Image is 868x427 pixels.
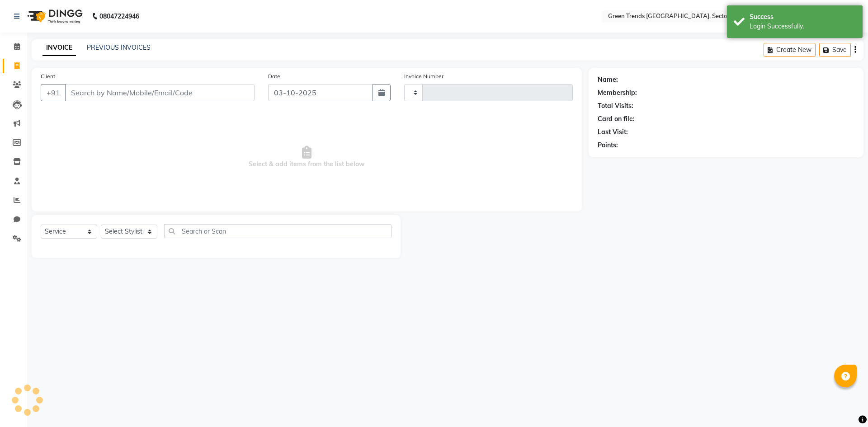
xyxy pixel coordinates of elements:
div: Login Successfully. [750,22,856,31]
div: Membership: [598,88,637,98]
input: Search by Name/Mobile/Email/Code [65,84,255,101]
img: logo [23,4,85,29]
iframe: chat widget [830,391,859,418]
div: Success [750,12,856,22]
b: 08047224946 [99,4,139,29]
div: Name: [598,75,618,84]
button: Save [819,43,851,57]
div: Last Visit: [598,127,628,137]
div: Card on file: [598,114,635,124]
span: Select & add items from the list below [41,112,573,202]
input: Search or Scan [164,224,392,238]
button: +91 [41,84,66,101]
button: Create New [764,43,816,57]
a: INVOICE [42,40,76,56]
div: Total Visits: [598,101,633,111]
label: Invoice Number [404,72,443,80]
a: PREVIOUS INVOICES [87,43,151,52]
label: Date [268,72,280,80]
label: Client [41,72,55,80]
div: Points: [598,141,618,150]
